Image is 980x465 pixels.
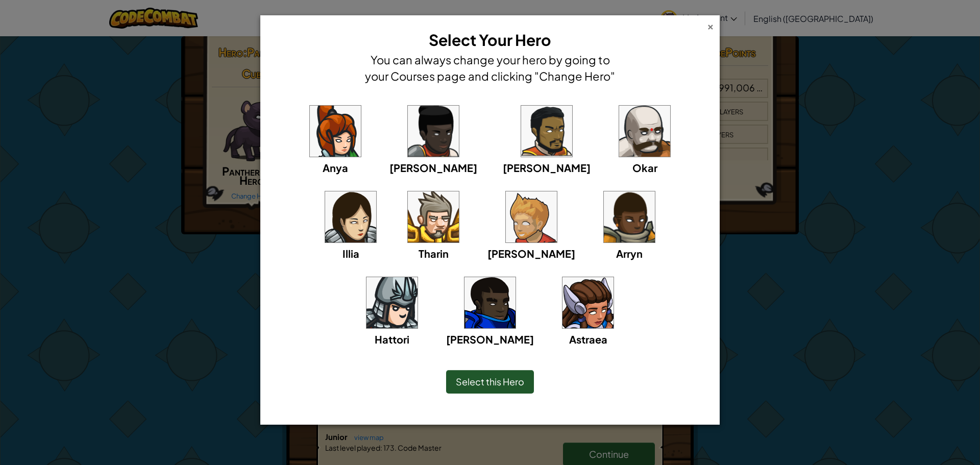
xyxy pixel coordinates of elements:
[569,333,607,346] span: Astraea
[707,20,714,31] div: ×
[632,161,657,174] span: Okar
[506,191,557,242] img: portrait.png
[456,376,524,387] span: Select this Hero
[375,333,409,346] span: Hattori
[521,106,572,157] img: portrait.png
[362,29,618,52] h3: Select Your Hero
[619,106,670,157] img: portrait.png
[446,333,534,346] span: [PERSON_NAME]
[389,161,477,174] span: [PERSON_NAME]
[408,106,459,157] img: portrait.png
[342,247,359,260] span: Illia
[323,161,348,174] span: Anya
[325,191,376,242] img: portrait.png
[464,277,516,328] img: portrait.png
[503,161,591,174] span: [PERSON_NAME]
[487,247,575,260] span: [PERSON_NAME]
[408,191,459,242] img: portrait.png
[366,277,418,328] img: portrait.png
[562,277,614,328] img: portrait.png
[419,247,449,260] span: Tharin
[362,52,618,84] h4: You can always change your hero by going to your Courses page and clicking "Change Hero"
[616,247,643,260] span: Arryn
[604,191,655,242] img: portrait.png
[310,106,361,157] img: portrait.png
